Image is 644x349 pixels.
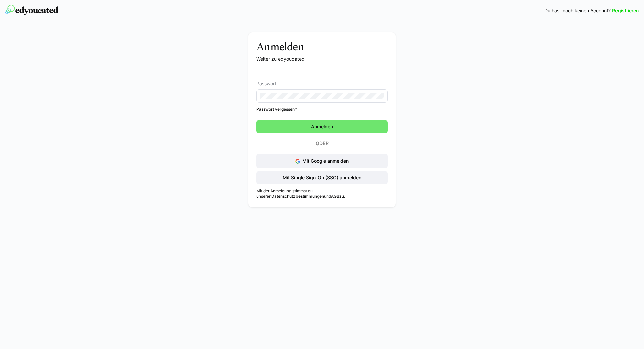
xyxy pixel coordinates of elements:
button: Anmelden [256,120,388,133]
span: Mit Single Sign-On (SSO) anmelden [282,174,362,181]
p: Oder [306,139,338,148]
p: Mit der Anmeldung stimmst du unseren und zu. [256,188,388,199]
a: Passwort vergessen? [256,107,388,112]
a: Registrieren [612,7,639,14]
span: Passwort [256,81,276,86]
button: Mit Google anmelden [256,154,388,168]
h3: Anmelden [256,40,388,53]
p: Weiter zu edyoucated [256,56,388,62]
a: AGB [331,194,339,199]
span: Anmelden [310,123,334,130]
span: Du hast noch keinen Account? [544,7,611,14]
a: Datenschutzbestimmungen [271,194,324,199]
span: Mit Google anmelden [302,158,349,164]
img: edyoucated [5,5,58,15]
button: Mit Single Sign-On (SSO) anmelden [256,171,388,184]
